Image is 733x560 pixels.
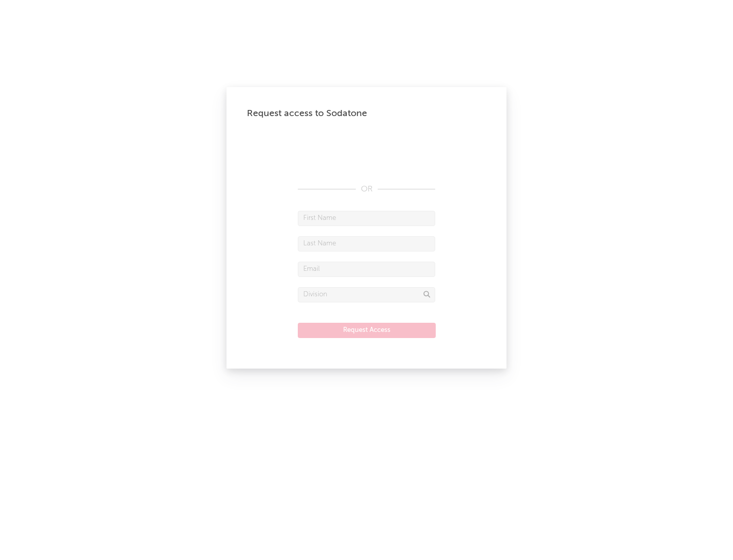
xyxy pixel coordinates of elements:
div: Request access to Sodatone [247,107,486,120]
button: Request Access [298,323,436,338]
input: Division [298,287,435,302]
input: Email [298,262,435,277]
input: First Name [298,211,435,226]
input: Last Name [298,236,435,251]
div: OR [298,183,435,195]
